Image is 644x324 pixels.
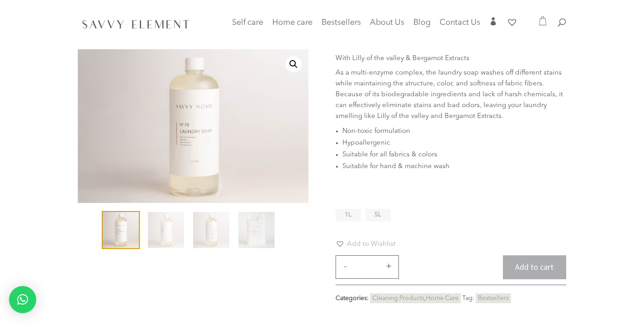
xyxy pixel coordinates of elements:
[336,239,396,249] a: Add to Wishlist
[336,209,361,221] li: 1L
[413,19,431,32] a: Blog
[272,19,313,38] a: Home care
[322,19,361,27] span: Bestsellers
[336,53,566,68] p: With Lilly of the valley & Bergamot Extracts
[336,68,566,126] p: As a multi-enzyme complex, the laundry soap washes off different stains while maintaining the str...
[370,19,404,32] a: About Us
[345,211,351,218] span: 1L
[232,19,263,38] a: Self care
[440,19,480,32] a: Contact Us
[342,161,566,173] li: Suitable for hand & machine wash
[272,19,313,27] span: Home care
[462,295,474,301] span: Tag:
[372,295,424,301] a: Cleaning Products
[370,19,404,27] span: About Us
[342,137,566,149] li: Hypoallergenic
[489,17,497,25] span: 
[382,261,396,272] button: +
[413,19,431,27] span: Blog
[103,212,139,248] img: Laundry Soap by Savvy Element
[478,295,509,301] a: Bestsellers
[342,126,566,137] li: Non-toxic formulation
[353,256,380,278] input: Product quantity
[232,19,263,27] span: Self care
[322,19,361,32] a: Bestsellers
[440,19,480,27] span: Contact Us
[80,17,192,31] img: SavvyElement
[374,211,381,218] span: 5L
[193,212,229,248] img: Laundry Soap - Image 3
[338,261,352,272] button: -
[370,293,461,303] span: ,
[489,17,497,32] a: 
[285,56,302,72] a: View full-screen image gallery
[238,212,275,248] img: Laundry Soap - Image 4
[78,49,308,203] img: Laundry Soap by Savvy Element
[365,209,391,221] li: 5L
[342,149,566,161] li: Suitable for all fabrics & colors
[336,295,369,301] span: Categories:
[148,212,184,248] img: Laundry Soap - Image 2
[503,255,566,279] button: Add to cart
[347,241,396,248] span: Add to Wishlist
[426,295,459,301] a: Home Care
